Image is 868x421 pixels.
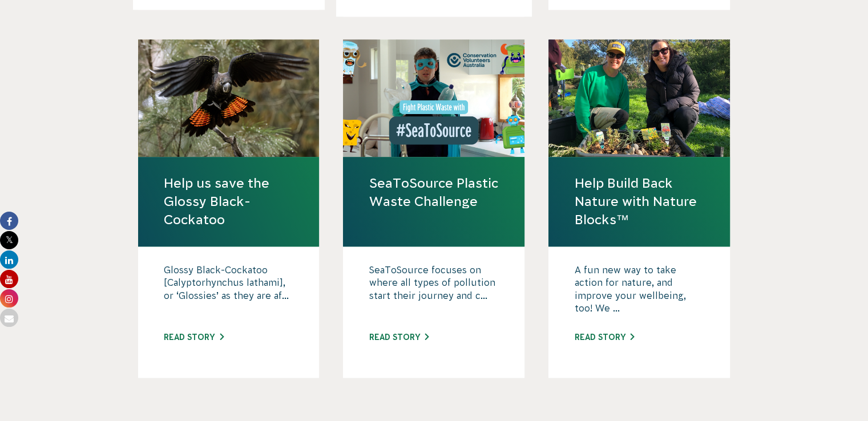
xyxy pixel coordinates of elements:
[574,264,704,321] p: A fun new way to take action for nature, and improve your wellbeing, too! We ...
[164,174,294,229] a: Help us save the Glossy Black-Cockatoo
[369,333,429,342] a: Read story
[574,333,634,342] a: Read story
[369,264,499,321] p: SeaToSource focuses on where all types of pollution start their journey and c...
[164,333,224,342] a: Read story
[164,264,294,321] p: Glossy Black-Cockatoo [Calyptorhynchus lathami], or ‘Glossies’ as they are af...
[369,174,499,211] a: SeaToSource Plastic Waste Challenge
[574,174,704,229] a: Help Build Back Nature with Nature Blocks™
